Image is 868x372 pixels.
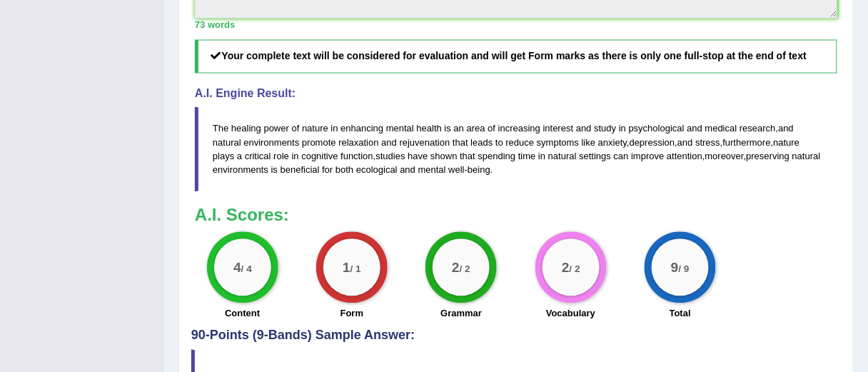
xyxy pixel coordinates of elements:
[241,263,251,274] small: / 4
[687,123,703,134] span: and
[667,151,702,161] span: attention
[195,39,837,73] h5: Your complete text will be considered for evaluation and will get Form marks as there is only one...
[695,137,720,148] span: stress
[538,151,545,161] span: in
[453,137,468,148] span: that
[440,306,482,320] label: Grammar
[245,151,271,161] span: critical
[231,123,261,134] span: healing
[340,123,383,134] span: enhancing
[576,123,592,134] span: and
[582,137,596,148] span: like
[747,151,790,161] span: preserving
[381,137,397,148] span: and
[679,263,690,274] small: / 9
[233,259,241,275] big: 4
[631,151,664,161] span: improve
[340,151,373,161] span: function
[448,164,464,175] span: well
[264,123,289,134] span: power
[281,164,320,175] span: beneficial
[271,164,278,175] span: is
[629,123,685,134] span: psychological
[213,123,228,134] span: The
[518,151,536,161] span: time
[418,164,446,175] span: mental
[579,151,611,161] span: settings
[630,137,675,148] span: depression
[430,151,458,161] span: shown
[292,151,299,161] span: in
[495,137,503,148] span: to
[543,123,574,134] span: interest
[331,123,338,134] span: in
[562,259,570,275] big: 2
[740,123,776,134] span: research
[213,164,268,175] span: environments
[195,87,837,100] h4: A.I. Engine Result:
[705,151,744,161] span: moreover
[273,151,289,161] span: role
[302,137,336,148] span: promote
[301,151,338,161] span: cognitive
[792,151,821,161] span: natural
[417,123,442,134] span: health
[778,123,794,134] span: and
[614,151,629,161] span: can
[705,123,737,134] span: medical
[243,137,299,148] span: environments
[467,123,485,134] span: area
[670,306,691,320] label: Total
[468,164,490,175] span: being
[619,123,626,134] span: in
[213,151,234,161] span: plays
[546,306,595,320] label: Vocabulary
[335,164,353,175] span: both
[225,306,260,320] label: Content
[195,205,289,224] b: A.I. Scores:
[671,259,679,275] big: 9
[454,123,464,134] span: an
[548,151,577,161] span: natural
[237,151,242,161] span: a
[343,259,350,275] big: 1
[460,151,475,161] span: that
[488,123,495,134] span: of
[598,137,627,148] span: anxiety
[356,164,398,175] span: ecological
[400,137,450,148] span: rejuvenation
[386,123,414,134] span: mental
[506,137,535,148] span: reduce
[723,137,771,148] span: furthermore
[322,164,333,175] span: for
[478,151,516,161] span: spending
[375,151,405,161] span: studies
[445,123,451,134] span: is
[292,123,300,134] span: of
[340,306,364,320] label: Form
[195,106,837,191] blockquote: , , , , , , , , - .
[400,164,415,175] span: and
[594,123,616,134] span: study
[677,137,693,148] span: and
[195,18,837,31] div: 73 words
[470,137,493,148] span: leads
[408,151,428,161] span: have
[350,263,361,274] small: / 1
[302,123,328,134] span: nature
[213,137,241,148] span: natural
[498,123,540,134] span: increasing
[774,137,800,148] span: nature
[569,263,580,274] small: / 2
[537,137,579,148] span: symptoms
[452,259,460,275] big: 2
[338,137,378,148] span: relaxation
[460,263,470,274] small: / 2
